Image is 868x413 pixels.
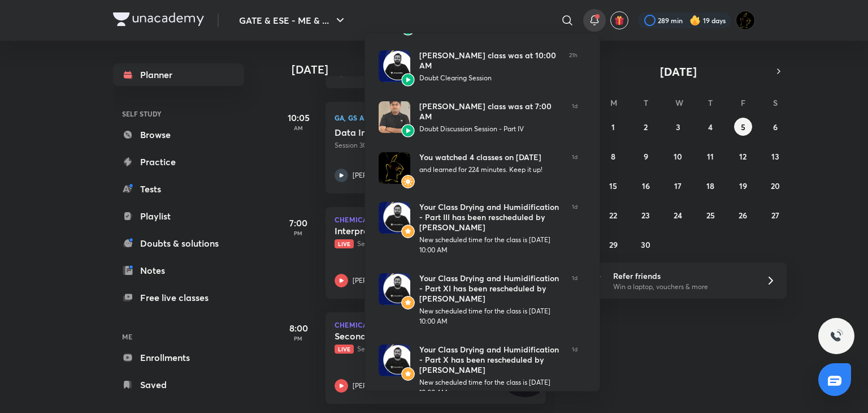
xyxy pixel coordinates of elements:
span: 1d [572,101,578,134]
img: Avatar [401,225,415,238]
img: Avatar [379,202,410,234]
div: You watched 4 classes on [DATE] [419,152,563,162]
div: Your Class Drying and Humidification - Part XI has been rescheduled by [PERSON_NAME] [419,273,563,304]
img: Avatar [379,101,410,133]
img: Avatar [401,175,415,188]
span: 1d [572,202,578,255]
a: AvatarAvatar[PERSON_NAME] class was at 7:00 AMDoubt Discussion Session - Part IV1d [365,92,591,143]
a: AvatarAvatarYour Class Drying and Humidification - Part III has been rescheduled by [PERSON_NAME]... [365,193,591,264]
a: AvatarAvatar[PERSON_NAME] class was at 10:00 AMDoubt Clearing Session21h [365,41,591,92]
img: Avatar [379,345,410,376]
a: AvatarAvatarYou watched 4 classes on [DATE]and learned for 224 minutes. Keep it up!1d [365,143,591,193]
div: and learned for 224 minutes. Keep it up! [419,165,563,175]
div: Your Class Drying and Humidification - Part X has been rescheduled by [PERSON_NAME] [419,345,563,375]
span: 1d [572,273,578,326]
img: Avatar [379,152,410,184]
div: Your Class Drying and Humidification - Part III has been rescheduled by [PERSON_NAME] [419,202,563,233]
div: [PERSON_NAME] class was at 7:00 AM [419,101,563,122]
a: AvatarAvatarYour Class Drying and Humidification - Part X has been rescheduled by [PERSON_NAME]Ne... [365,335,591,407]
a: AvatarAvatarYour Class Drying and Humidification - Part XI has been rescheduled by [PERSON_NAME]N... [365,264,591,335]
span: 21h [569,50,578,83]
div: Doubt Clearing Session [419,73,560,83]
img: Avatar [401,73,415,87]
div: Doubt Discussion Session - Part IV [419,124,563,134]
div: New scheduled time for the class is [DATE] 10:00 AM [419,306,563,326]
span: 1d [572,345,578,398]
div: New scheduled time for the class is [DATE] 10:00 AM [419,377,563,398]
div: New scheduled time for the class is [DATE] 10:00 AM [419,235,563,255]
div: [PERSON_NAME] class was at 10:00 AM [419,50,560,71]
img: Avatar [401,124,415,137]
img: Avatar [379,273,410,305]
img: Avatar [379,50,410,82]
img: Avatar [401,296,415,309]
img: Avatar [401,367,415,381]
span: 1d [572,152,578,184]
